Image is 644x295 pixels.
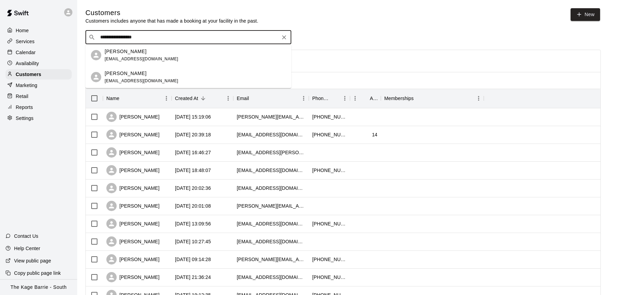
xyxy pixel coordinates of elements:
[175,238,211,245] div: 2025-09-07 10:27:45
[350,93,360,103] button: Menu
[370,89,377,108] div: Age
[175,185,211,192] div: 2025-09-10 20:02:36
[106,89,119,108] div: Name
[85,8,258,17] h5: Customers
[340,93,350,103] button: Menu
[16,27,29,34] p: Home
[172,89,233,108] div: Created At
[223,93,233,103] button: Menu
[105,48,147,55] p: [PERSON_NAME]
[106,272,160,282] div: [PERSON_NAME]
[312,113,347,120] div: +17058181152
[279,33,289,42] button: Clear
[91,72,101,82] div: Oscar Hays
[91,50,101,60] div: Michael Hays
[381,89,484,108] div: Memberships
[175,113,211,120] div: 2025-09-16 15:19:06
[237,238,305,245] div: lukebennett@live.com
[175,167,211,174] div: 2025-09-11 18:48:07
[16,38,35,45] p: Services
[233,89,309,108] div: Email
[16,71,41,78] p: Customers
[16,93,28,100] p: Retail
[5,47,72,58] a: Calendar
[312,220,347,227] div: +19057581676
[198,94,208,103] button: Sort
[237,167,305,174] div: danieltcherniavski@gmail.com
[5,80,72,90] a: Marketing
[312,274,347,281] div: +14165628970
[106,201,160,211] div: [PERSON_NAME]
[106,236,160,247] div: [PERSON_NAME]
[360,94,370,103] button: Sort
[106,147,160,158] div: [PERSON_NAME]
[85,30,291,44] div: Search customers by name or email
[414,94,423,103] button: Sort
[237,185,305,192] div: connect@laurenmackay.com
[16,104,33,111] p: Reports
[175,149,211,156] div: 2025-09-15 16:46:27
[11,284,67,291] p: The Kage Barrie - South
[330,94,340,103] button: Sort
[161,93,172,103] button: Menu
[175,274,211,281] div: 2025-09-02 21:36:24
[105,57,178,61] span: [EMAIL_ADDRESS][DOMAIN_NAME]
[16,115,34,122] p: Settings
[175,220,211,227] div: 2025-09-08 13:09:56
[298,93,309,103] button: Menu
[14,245,40,252] p: Help Center
[106,112,160,122] div: [PERSON_NAME]
[237,131,305,138] div: desrochesvaillancourt1308@outlook.com
[14,257,51,264] p: View public page
[105,70,147,77] p: [PERSON_NAME]
[16,60,39,67] p: Availability
[237,89,249,108] div: Email
[312,167,347,174] div: +16476712020
[237,113,305,120] div: peter.csizmadia@icloud.com
[16,82,37,89] p: Marketing
[85,17,258,24] p: Customers includes anyone that has made a booking at your facility in the past.
[350,89,381,108] div: Age
[14,270,61,276] p: Copy public page link
[5,113,72,123] a: Settings
[237,220,305,227] div: bemister_cecile@hotmail.com
[5,69,72,79] a: Customers
[384,89,414,108] div: Memberships
[237,274,305,281] div: pcalaminici@hotmail.com
[5,36,72,47] a: Services
[106,165,160,175] div: [PERSON_NAME]
[571,8,600,21] a: New
[5,58,72,69] a: Availability
[237,149,305,156] div: carlchouinard@rogers.com
[175,89,198,108] div: Created At
[103,89,172,108] div: Name
[5,102,72,112] a: Reports
[249,94,259,103] button: Sort
[372,131,377,138] div: 14
[473,93,484,103] button: Menu
[309,89,350,108] div: Phone Number
[106,254,160,265] div: [PERSON_NAME]
[175,256,211,263] div: 2025-09-06 09:14:28
[5,25,72,36] a: Home
[175,202,211,209] div: 2025-09-10 20:01:08
[312,131,347,138] div: +17052098497
[175,131,211,138] div: 2025-09-15 20:39:18
[312,89,330,108] div: Phone Number
[106,219,160,229] div: [PERSON_NAME]
[106,130,160,140] div: [PERSON_NAME]
[237,256,305,263] div: laura_aitchison@hotmail.com
[14,233,38,239] p: Contact Us
[105,78,178,83] span: [EMAIL_ADDRESS][DOMAIN_NAME]
[106,183,160,193] div: [PERSON_NAME]
[5,91,72,101] a: Retail
[312,256,347,263] div: +14169864080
